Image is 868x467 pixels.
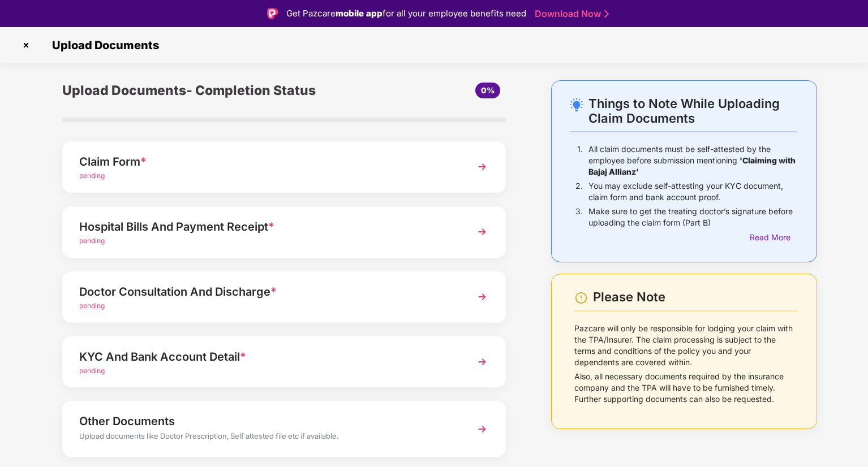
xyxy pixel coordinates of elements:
[593,289,797,305] div: Please Note
[588,96,797,126] div: Things to Note While Uploading Claim Documents
[574,323,797,368] p: Pazcare will only be responsible for lodging your claim with the TPA/Insurer. The claim processin...
[79,301,105,310] span: pending
[574,371,797,405] p: Also, all necessary documents required by the insurance company and the TPA will have to be furni...
[588,144,797,178] p: All claim documents must be self-attested by the employee before submission mentioning
[575,206,583,228] p: 3.
[588,180,797,203] p: You may exclude self-attesting your KYC document, claim form and bank account proof.
[535,8,605,20] a: Download Now
[577,144,583,178] p: 1.
[570,98,583,111] img: svg+xml;base64,PHN2ZyB4bWxucz0iaHR0cDovL3d3dy53My5vcmcvMjAwMC9zdmciIHdpZHRoPSIyNC4wOTMiIGhlaWdodD...
[41,38,165,52] span: Upload Documents
[79,153,454,171] div: Claim Form
[481,85,495,95] span: 0%
[472,419,492,439] img: svg+xml;base64,PHN2ZyBpZD0iTmV4dCIgeG1sbnM9Imh0dHA6Ly93d3cudzMub3JnLzIwMDAvc3ZnIiB3aWR0aD0iMzYiIG...
[62,80,358,101] div: Upload Documents- Completion Status
[79,283,454,301] div: Doctor Consultation And Discharge
[604,8,609,20] img: Stroke
[17,36,35,54] img: svg+xml;base64,PHN2ZyBpZD0iQ3Jvc3MtMzJ4MzIiIHhtbG5zPSJodHRwOi8vd3d3LnczLm9yZy8yMDAwL3N2ZyIgd2lkdG...
[79,171,105,180] span: pending
[750,231,797,244] div: Read More
[472,157,492,177] img: svg+xml;base64,PHN2ZyBpZD0iTmV4dCIgeG1sbnM9Imh0dHA6Ly93d3cudzMub3JnLzIwMDAvc3ZnIiB3aWR0aD0iMzYiIG...
[286,7,526,20] div: Get Pazcare for all your employee benefits need
[79,366,105,375] span: pending
[574,291,588,305] img: svg+xml;base64,PHN2ZyBpZD0iV2FybmluZ18tXzI0eDI0IiBkYXRhLW5hbWU9Ildhcm5pbmcgLSAyNHgyNCIgeG1sbnM9Im...
[79,218,454,236] div: Hospital Bills And Payment Receipt
[472,287,492,307] img: svg+xml;base64,PHN2ZyBpZD0iTmV4dCIgeG1sbnM9Imh0dHA6Ly93d3cudzMub3JnLzIwMDAvc3ZnIiB3aWR0aD0iMzYiIG...
[79,348,454,366] div: KYC And Bank Account Detail
[336,8,383,19] strong: mobile app
[79,412,454,430] div: Other Documents
[575,180,583,203] p: 2.
[79,236,105,245] span: pending
[79,430,454,445] div: Upload documents like Doctor Prescription, Self attested file etc if available.
[267,8,278,19] img: Logo
[588,206,797,228] p: Make sure to get the treating doctor’s signature before uploading the claim form (Part B)
[472,222,492,242] img: svg+xml;base64,PHN2ZyBpZD0iTmV4dCIgeG1sbnM9Imh0dHA6Ly93d3cudzMub3JnLzIwMDAvc3ZnIiB3aWR0aD0iMzYiIG...
[472,352,492,372] img: svg+xml;base64,PHN2ZyBpZD0iTmV4dCIgeG1sbnM9Imh0dHA6Ly93d3cudzMub3JnLzIwMDAvc3ZnIiB3aWR0aD0iMzYiIG...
